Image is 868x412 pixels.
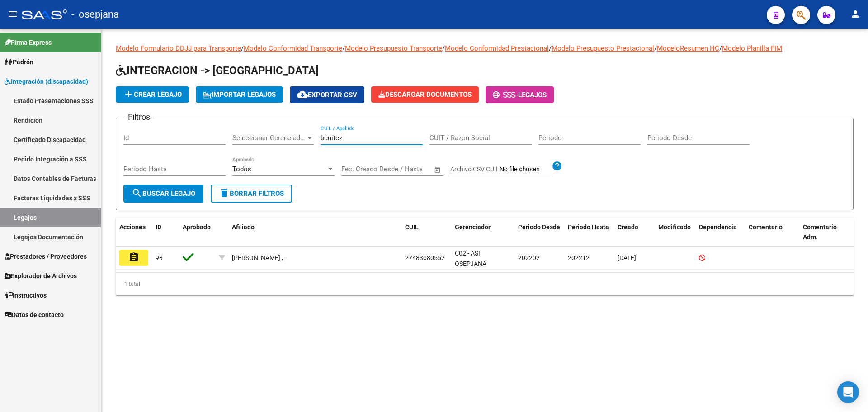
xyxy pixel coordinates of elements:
span: Archivo CSV CUIL [450,166,500,173]
span: Integración (discapacidad) [5,76,88,86]
span: Comentario Adm. [803,223,837,241]
button: IMPORTAR LEGAJOS [196,86,283,103]
button: Exportar CSV [290,86,364,103]
input: Archivo CSV CUIL [500,166,552,174]
span: INTEGRACION -> [GEOGRAPHIC_DATA] [116,64,319,77]
a: Modelo Presupuesto Transporte [345,44,442,52]
span: CUIL [405,223,419,231]
mat-icon: assignment [128,252,139,263]
span: 98 [156,254,163,261]
a: Modelo Planilla FIM [722,44,782,52]
span: ID [156,223,161,231]
button: Open calendar [433,165,443,175]
span: Crear Legajo [123,90,182,99]
span: C02 - ASI OSEPJANA [455,250,486,267]
div: / / / / / / [116,43,854,295]
span: Prestadores / Proveedores [5,251,87,261]
div: Open Intercom Messenger [837,381,859,403]
span: Todos [232,165,251,173]
datatable-header-cell: Periodo Hasta [564,218,614,247]
span: 202202 [518,254,540,261]
datatable-header-cell: CUIL [401,218,451,247]
datatable-header-cell: Periodo Desde [514,218,564,247]
datatable-header-cell: ID [152,218,179,247]
mat-icon: person [850,9,861,19]
a: Modelo Conformidad Prestacional [445,44,549,52]
span: Comentario [749,223,783,231]
span: Exportar CSV [297,91,357,99]
span: Instructivos [5,290,47,300]
a: Modelo Presupuesto Prestacional [552,44,654,52]
span: - [493,91,518,99]
datatable-header-cell: Comentario [745,218,799,247]
datatable-header-cell: Dependencia [695,218,745,247]
div: [PERSON_NAME] , - [232,253,286,263]
span: 202212 [568,254,590,261]
span: 27483080552 [405,254,445,261]
datatable-header-cell: Afiliado [228,218,401,247]
h3: Filtros [123,111,155,123]
mat-icon: add [123,89,134,99]
a: ModeloResumen HC [657,44,719,52]
datatable-header-cell: Creado [614,218,655,247]
button: Descargar Documentos [371,86,479,103]
span: [DATE] [618,254,636,261]
span: - osepjana [71,5,119,24]
button: Borrar Filtros [211,185,292,203]
div: 1 total [116,273,854,295]
span: Acciones [119,223,146,231]
mat-icon: cloud_download [297,89,308,100]
input: Start date [341,165,371,173]
a: Modelo Conformidad Transporte [244,44,342,52]
mat-icon: search [132,188,142,199]
span: Buscar Legajo [132,189,195,198]
span: Modificado [658,223,691,231]
span: Datos de contacto [5,310,64,320]
span: IMPORTAR LEGAJOS [203,90,276,99]
mat-icon: help [552,161,562,171]
datatable-header-cell: Gerenciador [451,218,514,247]
mat-icon: delete [219,188,230,199]
span: Creado [618,223,638,231]
datatable-header-cell: Aprobado [179,218,215,247]
span: Seleccionar Gerenciador [232,134,306,142]
span: Explorador de Archivos [5,271,77,281]
button: -Legajos [486,86,554,103]
datatable-header-cell: Comentario Adm. [799,218,854,247]
span: Firma Express [5,38,52,47]
span: Periodo Desde [518,223,560,231]
span: Descargar Documentos [378,90,472,99]
span: Dependencia [699,223,737,231]
datatable-header-cell: Modificado [655,218,695,247]
mat-icon: menu [7,9,18,19]
span: Borrar Filtros [219,189,284,198]
button: Crear Legajo [116,86,189,103]
span: Periodo Hasta [568,223,609,231]
span: Aprobado [183,223,211,231]
span: Afiliado [232,223,255,231]
span: Gerenciador [455,223,491,231]
span: Padrón [5,57,33,67]
input: End date [379,165,423,173]
span: Legajos [518,91,547,99]
a: Modelo Formulario DDJJ para Transporte [116,44,241,52]
button: Buscar Legajo [123,185,203,203]
datatable-header-cell: Acciones [116,218,152,247]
